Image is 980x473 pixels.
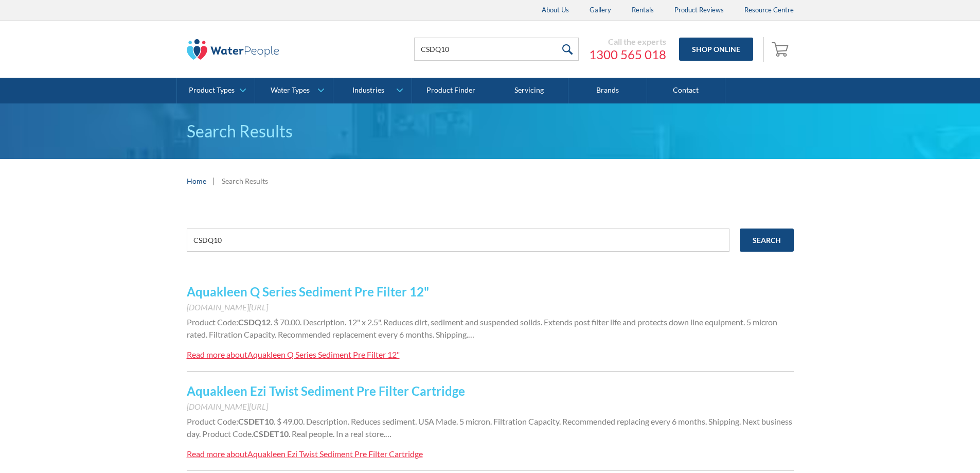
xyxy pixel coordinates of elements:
[189,86,235,95] div: Product Types
[490,78,568,103] a: Servicing
[187,449,247,459] div: Read more about
[412,78,490,103] a: Product Finder
[247,349,400,359] div: Aquakleen Q Series Sediment Pre Filter 12"
[187,284,429,299] a: Aquakleen Q Series Sediment Pre Filter 12"
[769,37,794,62] a: Open empty cart
[877,422,980,473] iframe: podium webchat widget bubble
[333,78,411,103] a: Industries
[211,174,217,187] div: |
[253,429,289,439] strong: CSDET10
[187,301,794,313] div: [DOMAIN_NAME][URL]
[805,311,980,434] iframe: podium webchat widget prompt
[238,416,274,426] strong: CSDET10
[187,229,729,252] input: e.g. chilled water cooler
[679,38,753,61] a: Shop Online
[187,448,423,460] a: Read more aboutAquakleen Ezi Twist Sediment Pre Filter Cartridge
[589,47,666,62] a: 1300 565 018
[271,86,310,95] div: Water Types
[352,86,384,95] div: Industries
[238,317,271,327] strong: CSDQ12
[414,38,579,61] input: Search products
[385,429,391,439] span: …
[187,317,238,327] span: Product Code:
[647,78,725,103] a: Contact
[468,329,474,339] span: …
[187,349,247,359] div: Read more about
[247,449,423,459] div: Aquakleen Ezi Twist Sediment Pre Filter Cartridge
[187,416,238,426] span: Product Code:
[187,39,279,60] img: The Water People
[187,383,465,398] a: Aquakleen Ezi Twist Sediment Pre Filter Cartridge
[289,429,385,439] span: . Real people. In a real store.
[177,78,255,103] a: Product Types
[772,41,791,57] img: shopping cart
[187,348,400,361] a: Read more aboutAquakleen Q Series Sediment Pre Filter 12"
[740,229,794,252] input: Search
[222,176,268,186] div: Search Results
[255,78,333,103] a: Water Types
[187,317,777,339] span: . $ 70.00. Description. 12" x 2.5". Reduces dirt, sediment and suspended solids. Extends post fil...
[187,400,794,413] div: [DOMAIN_NAME][URL]
[568,78,647,103] a: Brands
[589,37,666,47] div: Call the experts
[187,416,792,439] span: . $ 49.00. Description. Reduces sediment. USA Made. 5 micron. Filtration Capacity. Recommended re...
[187,176,206,186] a: Home
[187,119,794,144] h1: Search Results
